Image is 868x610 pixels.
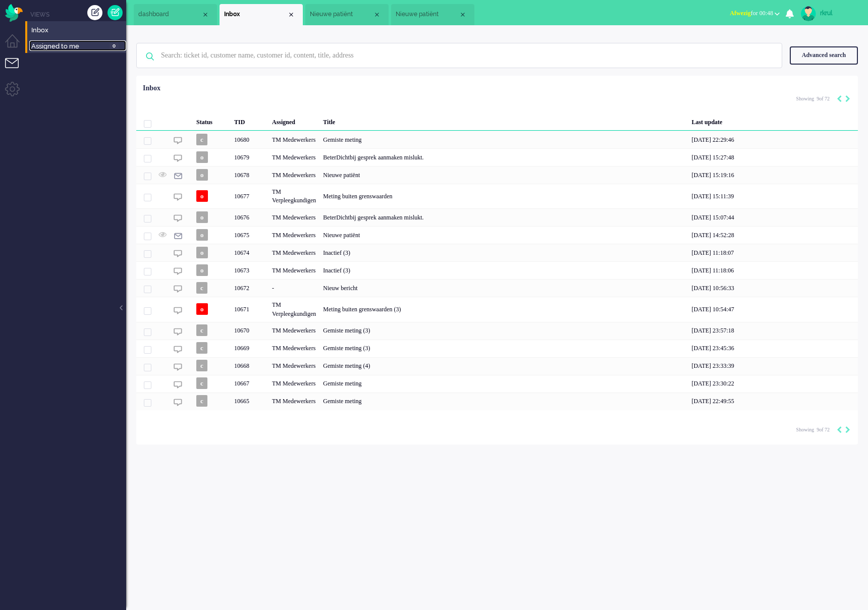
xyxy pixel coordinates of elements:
[268,393,319,410] div: TM Medewerkers
[231,184,268,208] div: 10677
[820,8,858,18] div: rkrul
[174,285,182,293] img: ic_chat_grey.svg
[231,261,268,279] div: 10673
[688,131,858,148] div: [DATE] 22:29:46
[107,5,123,20] a: Quick Ticket
[688,110,858,131] div: Last update
[231,375,268,393] div: 10667
[319,357,688,375] div: Gemiste meting (4)
[220,4,303,25] li: View
[231,226,268,244] div: 10675
[814,95,819,102] input: Page
[319,322,688,340] div: Gemiste meting (3)
[268,110,319,131] div: Assigned
[688,322,858,340] div: [DATE] 23:57:18
[231,148,268,166] div: 10679
[688,208,858,226] div: [DATE] 15:07:44
[268,226,319,244] div: TM Medewerkers
[268,184,319,208] div: TM Verpleegkundigen
[136,322,858,340] div: 10670
[268,297,319,321] div: TM Verpleegkundigen
[319,148,688,166] div: BeterDichtbij gesprek aanmaken mislukt.
[136,166,858,184] div: 10678
[688,148,858,166] div: [DATE] 15:27:48
[174,172,182,180] img: ic_e-mail_grey.svg
[138,10,201,19] span: dashboard
[391,4,474,25] li: 10675
[174,193,182,201] img: ic_chat_grey.svg
[688,375,858,393] div: [DATE] 23:30:22
[196,169,208,181] span: o
[688,226,858,244] div: [DATE] 14:52:28
[268,340,319,357] div: TM Medewerkers
[5,34,28,57] li: Dashboard menu
[319,393,688,410] div: Gemiste meting
[136,357,858,375] div: 10668
[688,340,858,357] div: [DATE] 23:45:36
[319,375,688,393] div: Gemiste meting
[224,10,287,19] span: Inbox
[87,5,102,20] div: Create ticket
[174,380,182,389] img: ic_chat_grey.svg
[136,297,858,321] div: 10671
[136,279,858,297] div: 10672
[268,208,319,226] div: TM Medewerkers
[196,324,207,336] span: c
[196,264,208,276] span: o
[196,342,207,354] span: c
[268,131,319,148] div: TM Medewerkers
[174,136,182,145] img: ic_chat_grey.svg
[174,214,182,223] img: ic_chat_grey.svg
[319,297,688,321] div: Meting buiten grenswaarden (3)
[137,43,163,70] img: ic-search-icon.svg
[837,94,842,104] div: Previous
[688,261,858,279] div: [DATE] 11:18:06
[136,244,858,261] div: 10674
[196,377,207,389] span: c
[319,184,688,208] div: Meting buiten grenswaarden
[231,131,268,148] div: 10680
[268,375,319,393] div: TM Medewerkers
[724,3,786,25] li: Afwezigfor 00:48
[845,425,850,435] div: Next
[459,11,467,19] div: Close tab
[319,244,688,261] div: Inactief (3)
[319,208,688,226] div: BeterDichtbij gesprek aanmaken mislukt.
[837,425,842,435] div: Previous
[319,261,688,279] div: Inactief (3)
[801,6,816,21] img: avatar
[319,279,688,297] div: Nieuw bericht
[310,10,373,19] span: Nieuwe patiënt
[136,208,858,226] div: 10676
[796,91,850,106] div: Pagination
[5,58,28,81] li: Tickets menu
[724,6,786,21] button: Afwezigfor 00:48
[796,422,850,437] div: Pagination
[196,247,208,258] span: o
[174,306,182,315] img: ic_chat_grey.svg
[31,26,126,35] span: Inbox
[231,297,268,321] div: 10671
[196,190,208,202] span: o
[268,244,319,261] div: TM Medewerkers
[201,11,209,19] div: Close tab
[136,131,858,148] div: 10680
[174,398,182,407] img: ic_chat_grey.svg
[319,110,688,131] div: Title
[231,110,268,131] div: TID
[231,208,268,226] div: 10676
[196,282,207,294] span: c
[196,151,208,163] span: o
[688,297,858,321] div: [DATE] 10:54:47
[153,43,768,68] input: Search: ticket id, customer name, customer id, content, title, address
[30,10,126,19] li: Views
[174,267,182,275] img: ic_chat_grey.svg
[688,393,858,410] div: [DATE] 22:49:55
[268,279,319,297] div: -
[174,363,182,371] img: ic_chat_grey.svg
[136,340,858,357] div: 10669
[231,357,268,375] div: 10668
[143,83,160,93] div: Inbox
[5,4,23,22] img: flow_omnibird.svg
[688,184,858,208] div: [DATE] 15:11:39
